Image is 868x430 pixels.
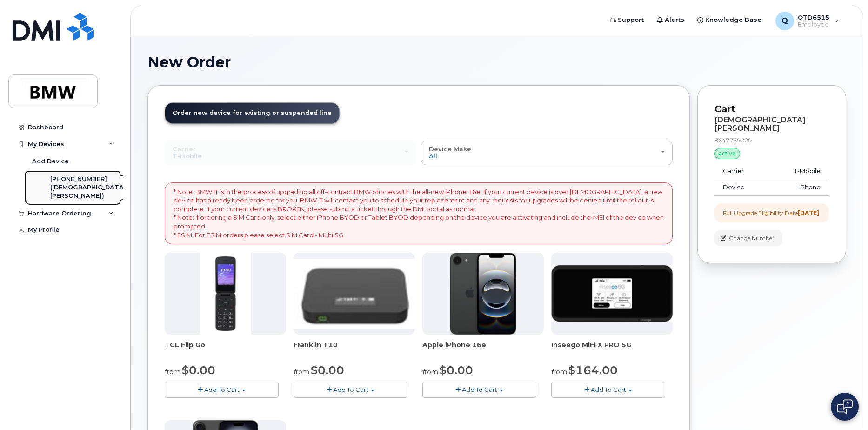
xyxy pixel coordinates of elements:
[568,363,618,377] span: $164.00
[714,163,768,180] td: Carrier
[551,340,673,359] div: Inseego MiFi X PRO 5G
[450,253,517,335] img: iphone16e.png
[429,152,437,160] span: All
[165,340,286,359] div: TCL Flip Go
[294,368,309,376] small: from
[204,386,240,393] span: Add To Cart
[837,399,853,414] img: Open chat
[311,363,344,377] span: $0.00
[165,368,180,376] small: from
[768,179,829,196] td: iPhone
[421,141,673,165] button: Device Make All
[723,209,819,217] div: Full Upgrade Eligibility Date
[714,148,740,159] div: active
[714,230,782,246] button: Change Number
[798,209,819,216] strong: [DATE]
[591,386,626,393] span: Add To Cart
[200,253,251,335] img: TCL_FLIP_MODE.jpg
[429,145,471,153] span: Device Make
[551,382,665,398] button: Add To Cart
[147,54,846,70] h1: New Order
[440,363,473,377] span: $0.00
[768,163,829,180] td: T-Mobile
[294,382,407,398] button: Add To Cart
[165,382,279,398] button: Add To Cart
[714,136,829,144] div: 8647769020
[294,340,415,359] div: Franklin T10
[422,382,536,398] button: Add To Cart
[551,265,673,322] img: cut_small_inseego_5G.jpg
[714,116,829,133] div: [DEMOGRAPHIC_DATA][PERSON_NAME]
[729,234,775,242] span: Change Number
[182,363,215,377] span: $0.00
[294,259,415,329] img: t10.jpg
[714,179,768,196] td: Device
[333,386,368,393] span: Add To Cart
[714,102,829,116] p: Cart
[174,188,664,239] p: * Note: BMW IT is in the process of upgrading all off-contract BMW phones with the all-new iPhone...
[173,109,332,116] span: Order new device for existing or suspended line
[462,386,497,393] span: Add To Cart
[422,340,544,359] div: Apple iPhone 16e
[551,368,567,376] small: from
[422,368,438,376] small: from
